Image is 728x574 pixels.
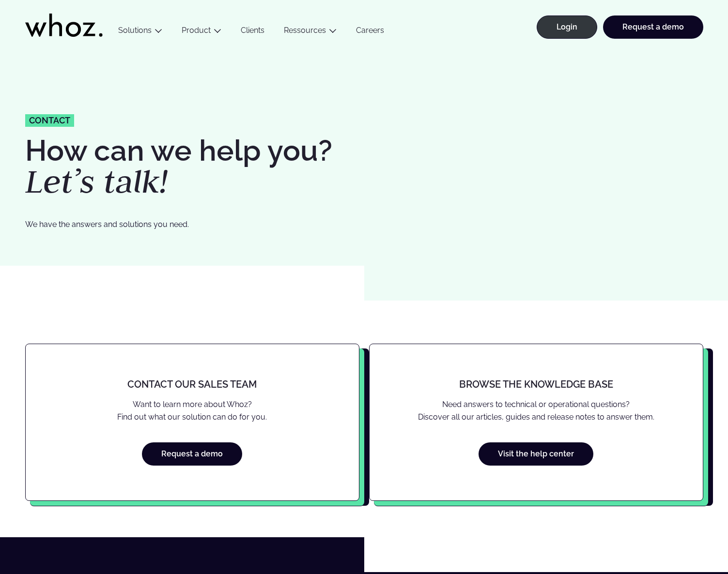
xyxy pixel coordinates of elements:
[274,26,346,39] button: Ressources
[25,160,168,202] em: Let’s talk!
[172,26,231,39] button: Product
[142,442,242,466] a: Request a demo
[45,398,340,423] p: Want to learn more about Whoz? Find out what our solution can do for you.
[182,26,211,35] a: Product
[25,136,359,198] h1: How can we help you?
[25,218,326,230] p: We have the answers and solutions you need.
[231,26,274,39] a: Clients
[603,15,703,39] a: Request a demo
[479,442,593,466] a: Visit the help center
[389,379,683,390] h2: BROWSE The Knowledge Base
[389,398,683,423] p: Need answers to technical or operational questions? Discover all our articles, guides and release...
[29,116,70,125] span: Contact
[108,26,172,39] button: Solutions
[537,15,597,39] a: Login
[346,26,394,39] a: Careers
[45,379,340,390] h2: Contact our sales team
[284,26,326,35] a: Ressources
